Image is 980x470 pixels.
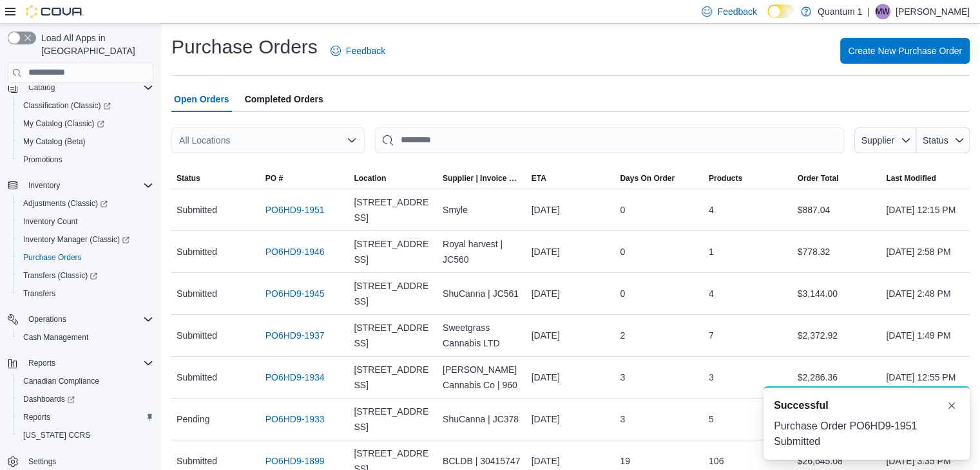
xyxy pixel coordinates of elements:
[13,212,159,230] button: Inventory Count
[265,411,325,427] a: PO6HD9-1933
[848,44,962,57] span: Create New Purchase Order
[28,82,55,93] span: Catalog
[18,98,153,113] span: Classification (Classic)
[896,4,970,19] p: [PERSON_NAME]
[620,411,625,427] span: 3
[18,214,83,229] a: Inventory Count
[793,239,881,265] div: $778.32
[437,231,526,272] div: Royal harvest | JC560
[18,152,153,167] span: Promotions
[774,398,828,413] span: Successful
[177,286,217,301] span: Submitted
[793,364,881,390] div: $2,286.36
[23,155,62,165] span: Promotions
[265,286,325,301] a: PO6HD9-1945
[23,332,88,343] span: Cash Management
[704,168,793,189] button: Products
[18,196,113,211] a: Adjustments (Classic)
[177,173,200,183] span: Status
[265,453,325,469] a: PO6HD9-1899
[18,232,135,247] a: Inventory Manager (Classic)
[23,216,78,227] span: Inventory Count
[13,115,159,133] a: My Catalog (Classic)
[876,4,889,19] span: MW
[13,372,159,390] button: Canadian Compliance
[174,86,229,112] span: Open Orders
[793,197,881,223] div: $887.04
[23,270,97,281] span: Transfers (Classic)
[265,173,283,183] span: PO #
[18,391,153,407] span: Dashboards
[346,44,385,57] span: Feedback
[13,328,159,346] button: Cash Management
[13,133,159,151] button: My Catalog (Beta)
[620,286,625,301] span: 0
[23,454,61,469] a: Settings
[23,100,111,111] span: Classification (Classic)
[245,86,323,112] span: Completed Orders
[23,430,90,440] span: [US_STATE] CCRS
[793,281,881,306] div: $3,144.00
[526,406,615,432] div: [DATE]
[709,286,714,301] span: 4
[526,364,615,390] div: [DATE]
[3,176,159,194] button: Inventory
[354,173,386,183] div: Location
[36,32,153,57] span: Load All Apps in [GEOGRAPHIC_DATA]
[767,18,768,19] span: Dark Mode
[709,411,714,427] span: 5
[260,168,349,189] button: PO #
[18,391,80,407] a: Dashboards
[18,196,153,211] span: Adjustments (Classic)
[767,5,794,18] input: Dark Mode
[709,370,714,385] span: 3
[354,320,432,351] span: [STREET_ADDRESS]
[177,411,209,427] span: Pending
[18,116,153,131] span: My Catalog (Classic)
[265,244,325,259] a: PO6HD9-1946
[349,168,437,189] button: Location
[18,286,61,301] a: Transfers
[620,370,625,385] span: 3
[26,5,84,18] img: Cova
[923,135,948,146] span: Status
[265,202,325,218] a: PO6HD9-1951
[13,230,159,249] a: Inventory Manager (Classic)
[18,428,95,443] a: [US_STATE] CCRS
[23,312,72,327] button: Operations
[709,328,714,343] span: 7
[437,315,526,356] div: Sweetgrass Cannabis LTD
[28,358,55,368] span: Reports
[18,134,153,149] span: My Catalog (Beta)
[13,390,159,408] a: Dashboards
[28,314,66,324] span: Operations
[13,97,159,115] a: Classification (Classic)
[18,373,104,389] a: Canadian Compliance
[818,4,862,19] p: Quantum 1
[881,323,970,348] div: [DATE] 1:49 PM
[354,236,432,267] span: [STREET_ADDRESS]
[28,456,56,467] span: Settings
[23,394,75,404] span: Dashboards
[3,354,159,372] button: Reports
[177,202,217,218] span: Submitted
[13,408,159,426] button: Reports
[347,135,357,146] button: Open list of options
[916,127,970,153] button: Status
[437,406,526,432] div: ShuCanna | JC378
[793,168,881,189] button: Order Total
[18,330,93,345] a: Cash Management
[840,38,970,64] button: Create New Purchase Order
[443,173,521,183] span: Supplier | Invoice Number
[23,136,86,147] span: My Catalog (Beta)
[526,168,615,189] button: ETA
[526,281,615,306] div: [DATE]
[177,328,217,343] span: Submitted
[18,373,153,389] span: Canadian Compliance
[620,328,625,343] span: 2
[854,127,916,153] button: Supplier
[265,370,325,385] a: PO6HD9-1934
[881,239,970,265] div: [DATE] 2:58 PM
[177,453,217,469] span: Submitted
